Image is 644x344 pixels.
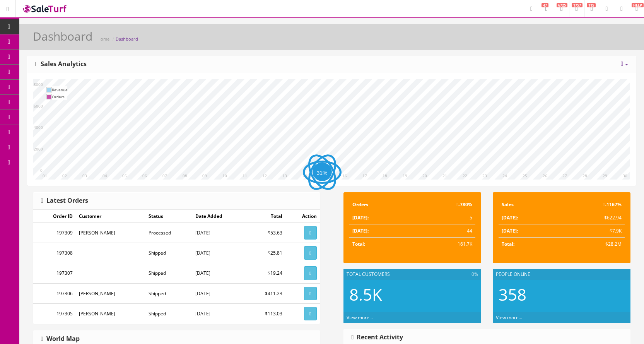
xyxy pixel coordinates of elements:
td: [PERSON_NAME] [76,223,145,243]
td: Status [145,210,192,223]
span: HELP [632,3,644,7]
span: 47 [542,3,548,7]
td: 44 [413,224,475,238]
span: 0% [471,271,478,278]
h3: Sales Analytics [35,61,87,68]
td: 197305 [33,303,76,323]
td: Processed [145,223,192,243]
td: [DATE] [192,263,247,283]
img: SaleTurf [22,3,68,14]
td: [PERSON_NAME] [76,283,145,303]
td: Shipped [145,243,192,263]
td: $53.63 [247,223,285,243]
td: [DATE] [192,223,247,243]
td: $28.2M [559,238,625,251]
td: Shipped [145,263,192,283]
a: View more... [496,314,522,321]
td: 197309 [33,223,76,243]
td: $19.24 [247,263,285,283]
h3: Latest Orders [41,197,88,204]
td: Revenue [52,86,68,93]
td: [DATE] [192,243,247,263]
td: Customer [76,210,145,223]
td: 5 [413,211,475,224]
a: Dashboard [116,36,138,42]
td: [DATE] [192,283,247,303]
td: Order ID [33,210,76,223]
td: 161.7K [413,238,475,251]
td: Shipped [145,283,192,303]
h3: Recent Activity [352,334,403,341]
td: 197306 [33,283,76,303]
a: View more... [347,314,373,321]
strong: [DATE]: [502,228,518,234]
span: 6725 [557,3,567,7]
strong: Total: [502,241,514,247]
td: Date Added [192,210,247,223]
h3: World Map [41,335,80,342]
span: 115 [587,3,596,7]
span: 1757 [572,3,583,7]
div: People Online [493,269,630,280]
td: Total [247,210,285,223]
strong: [DATE]: [502,214,518,221]
h2: 358 [499,286,625,303]
a: Home [97,36,109,42]
td: Sales [499,198,559,211]
td: [PERSON_NAME] [76,303,145,323]
td: Action [285,210,320,223]
td: Orders [52,93,68,100]
td: $25.81 [247,243,285,263]
div: Total Customers [343,269,481,280]
td: Orders [349,198,413,211]
strong: [DATE]: [352,228,369,234]
td: 197308 [33,243,76,263]
td: $113.03 [247,303,285,323]
td: $7.9K [559,224,625,238]
strong: [DATE]: [352,214,369,221]
td: Shipped [145,303,192,323]
td: 197307 [33,263,76,283]
td: $411.23 [247,283,285,303]
td: [DATE] [192,303,247,323]
td: $622.94 [559,211,625,224]
h1: Dashboard [33,30,92,43]
td: -1167% [559,198,625,211]
strong: Total: [352,241,365,247]
h2: 8.5K [349,286,475,303]
td: -780% [413,198,475,211]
